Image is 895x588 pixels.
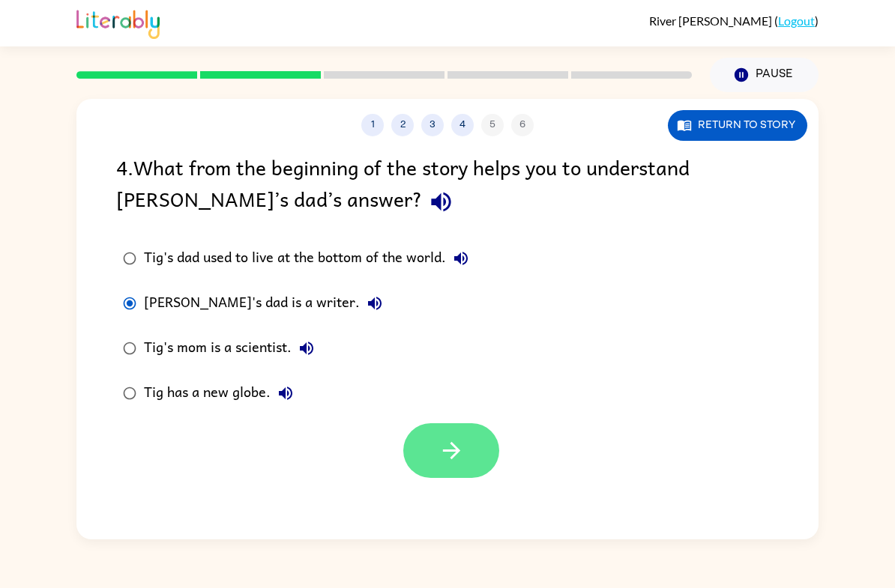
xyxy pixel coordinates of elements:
[668,110,807,141] button: Return to story
[649,13,819,28] div: ( )
[76,6,160,39] img: Literably
[451,114,474,136] button: 4
[360,288,390,318] button: [PERSON_NAME]'s dad is a writer.
[144,288,390,318] div: [PERSON_NAME]'s dad is a writer.
[116,151,779,221] div: 4 . What from the beginning of the story helps you to understand [PERSON_NAME]’s dad’s answer?
[649,13,774,28] span: River [PERSON_NAME]
[144,378,301,408] div: Tig has a new globe.
[292,333,322,363] button: Tig's mom is a scientist.
[778,13,815,28] a: Logout
[361,114,384,136] button: 1
[710,58,819,92] button: Pause
[421,114,444,136] button: 3
[446,243,476,273] button: Tig's dad used to live at the bottom of the world.
[271,378,301,408] button: Tig has a new globe.
[144,243,476,273] div: Tig's dad used to live at the bottom of the world.
[144,333,322,363] div: Tig's mom is a scientist.
[391,114,414,136] button: 2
